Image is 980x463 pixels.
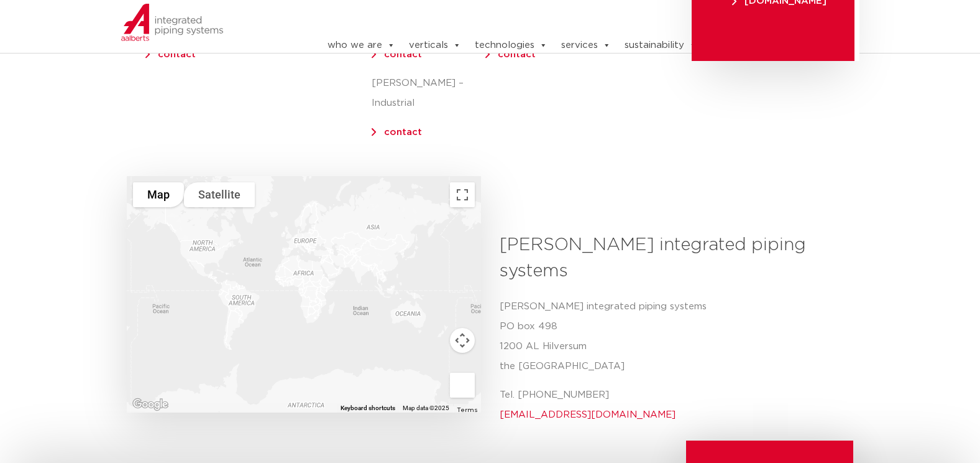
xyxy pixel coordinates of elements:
[341,404,395,413] button: Keyboard shortcuts
[450,182,475,207] button: Toggle fullscreen view
[403,405,449,411] span: Map data ©2025
[384,128,422,137] a: contact
[500,385,845,425] p: Tel. [PHONE_NUMBER]
[290,1,854,21] nav: Menu
[372,73,485,113] p: [PERSON_NAME] – Industrial
[133,182,184,207] button: Show street map
[130,396,171,413] img: Google
[500,297,845,376] p: [PERSON_NAME] integrated piping systems PO box 498 1200 AL Hilversum the [GEOGRAPHIC_DATA]
[130,396,171,413] a: Open this area in Google Maps (opens a new window)
[561,33,611,58] a: services
[625,33,697,58] a: sustainability
[184,182,255,207] button: Show satellite imagery
[450,328,475,353] button: Map camera controls
[475,33,547,58] a: technologies
[409,33,461,58] a: verticals
[327,33,395,58] a: who we are
[457,407,477,413] a: Terms
[450,373,475,398] button: Drag Pegman onto the map to open Street View
[158,50,196,59] a: contact
[500,410,675,419] a: [EMAIL_ADDRESS][DOMAIN_NAME]
[500,232,845,284] h3: [PERSON_NAME] integrated piping systems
